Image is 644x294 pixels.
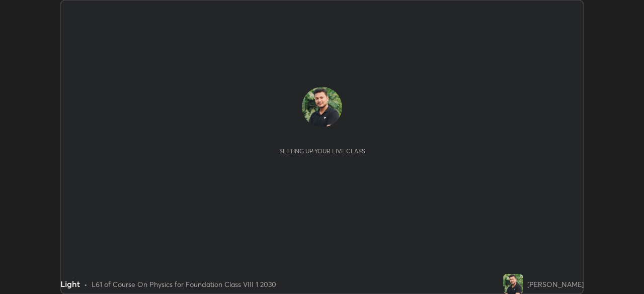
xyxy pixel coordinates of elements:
[84,279,88,289] div: •
[92,279,276,289] div: L61 of Course On Physics for Foundation Class VIII 1 2030
[302,87,342,127] img: b03948a6ad5f4c749592510929e35689.jpg
[60,278,80,290] div: Light
[503,274,523,294] img: b03948a6ad5f4c749592510929e35689.jpg
[279,147,365,155] div: Setting up your live class
[527,279,584,289] div: [PERSON_NAME]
